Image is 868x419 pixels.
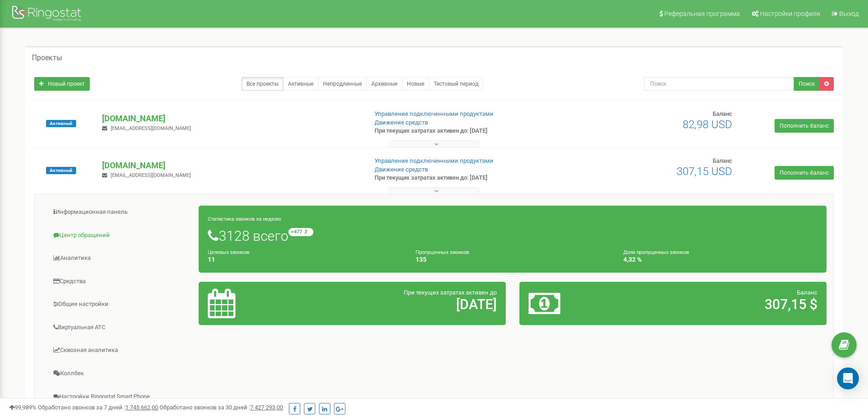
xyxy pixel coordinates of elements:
span: [EMAIL_ADDRESS][DOMAIN_NAME] [111,125,191,131]
h1: 3128 всего [208,228,817,243]
span: Настройки профиля [760,10,820,17]
span: При текущих затратах активен до [404,289,497,296]
span: Активный [46,167,76,174]
a: Новый проект [34,77,90,91]
span: Активный [46,120,76,127]
p: [DOMAIN_NAME] [102,160,360,171]
div: Open Intercom Messenger [837,367,859,389]
small: Целевых звонков [208,249,249,255]
small: Доля пропущенных звонков [623,249,689,255]
a: Аналитика [41,247,199,269]
span: 99,989% [9,404,36,411]
a: Пополнить баланс [775,119,834,133]
span: Обработано звонков за 7 дней : [38,404,158,411]
input: Поиск [644,77,794,91]
span: 307,15 USD [677,165,732,178]
u: 7 427 293,00 [250,404,283,411]
p: При текущих затратах активен до: [DATE] [375,127,564,135]
span: Выход [839,10,859,17]
h4: 11 [208,256,402,263]
a: Центр обращений [41,224,199,247]
a: Сквозная аналитика [41,339,199,362]
a: Тестовый период [429,77,483,91]
a: Информационная панель [41,201,199,223]
a: Непродленные [318,77,367,91]
u: 1 745 662,00 [125,404,158,411]
p: При текущих затратах активен до: [DATE] [375,174,564,182]
a: Средства [41,270,199,293]
span: [EMAIL_ADDRESS][DOMAIN_NAME] [111,172,191,178]
h2: [DATE] [308,297,497,312]
span: 82,98 USD [683,118,732,131]
a: Архивные [366,77,402,91]
p: [DOMAIN_NAME] [102,113,360,124]
span: Баланс [713,110,732,117]
a: Управление подключенными продуктами [375,110,493,117]
span: Обработано звонков за 30 дней : [159,404,283,411]
h4: 4,32 % [623,256,817,263]
span: Баланс [713,157,732,164]
button: Поиск [794,77,820,91]
span: Реферальная программа [664,10,740,17]
small: +477 [288,228,313,236]
a: Пополнить баланс [775,166,834,180]
a: Активные [283,77,318,91]
small: Статистика звонков за неделю [208,216,281,222]
span: Баланс [797,289,817,296]
h2: 307,15 $ [629,297,817,312]
a: Коллбек [41,362,199,385]
h5: Проекты [32,54,62,62]
a: Общие настройки [41,293,199,316]
a: Виртуальная АТС [41,316,199,339]
a: Настройки Ringostat Smart Phone [41,386,199,408]
a: Управление подключенными продуктами [375,157,493,164]
a: Новые [402,77,429,91]
small: Пропущенных звонков [416,249,469,255]
a: Движение средств [375,166,428,173]
h4: 135 [416,256,610,263]
a: Все проекты [241,77,283,91]
a: Движение средств [375,119,428,126]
